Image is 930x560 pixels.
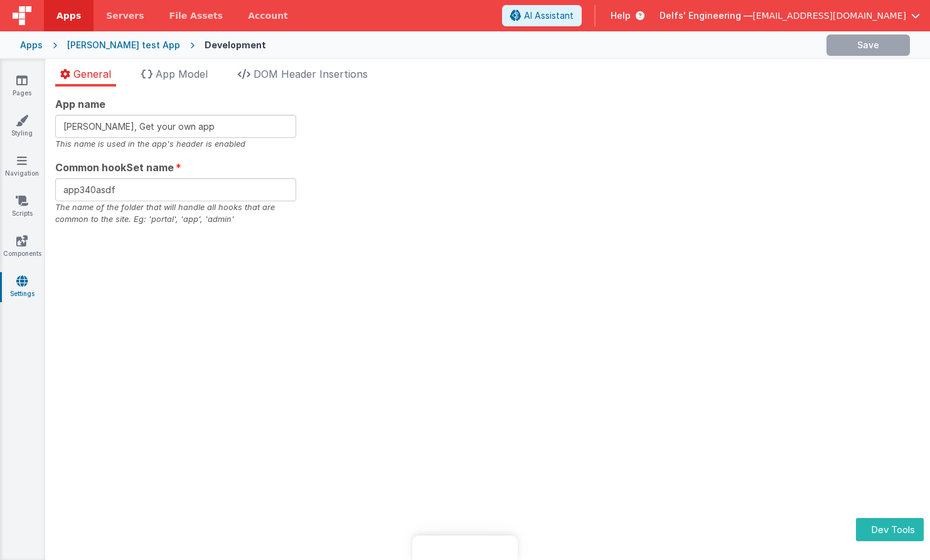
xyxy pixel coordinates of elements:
[67,39,180,51] div: [PERSON_NAME] test App
[56,9,81,22] span: Apps
[856,518,924,541] button: Dev Tools
[205,39,266,51] div: Development
[524,9,574,22] span: AI Assistant
[55,160,174,175] span: Common hookSet name
[752,9,906,22] span: [EMAIL_ADDRESS][DOMAIN_NAME]
[611,9,631,22] span: Help
[20,39,43,51] div: Apps
[169,9,223,22] span: File Assets
[55,201,296,225] div: The name of the folder that will handle all hooks that are common to the site. Eg: 'portal', 'app...
[254,68,368,80] span: DOM Header Insertions
[826,34,910,56] button: Save
[55,97,105,112] span: App name
[106,9,144,22] span: Servers
[156,68,208,80] span: App Model
[73,68,111,80] span: General
[660,9,920,22] button: Delfs' Engineering — [EMAIL_ADDRESS][DOMAIN_NAME]
[55,138,296,150] div: This name is used in the app's header is enabled
[660,9,752,22] span: Delfs' Engineering —
[502,5,582,26] button: AI Assistant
